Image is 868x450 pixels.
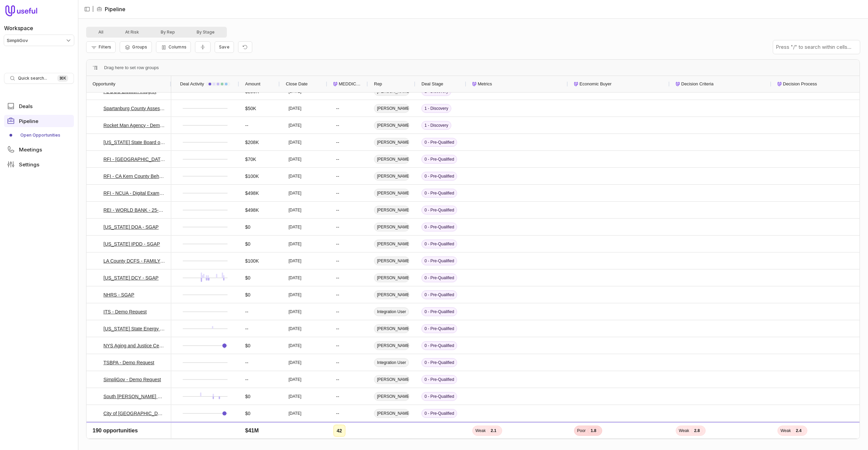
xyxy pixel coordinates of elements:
[103,189,165,197] a: RFI - NCUA - Digital Examination RFI
[245,291,251,299] div: $0
[681,80,713,88] span: Decision Criteria
[374,358,409,367] span: Integration User
[104,64,159,72] span: Drag here to set row groups
[374,155,409,164] span: [PERSON_NAME]
[777,76,867,92] div: Decision Process
[103,172,165,180] a: RFI - CA Kern County Behavioral Health and Recovery Services - [DATE]
[245,223,251,231] div: $0
[245,155,256,163] div: $70K
[245,342,251,350] div: $0
[86,41,116,53] button: Filter Pipeline
[103,308,147,316] a: ITS - Demo Request
[421,324,457,333] span: 0 - Pre-Qualified
[336,172,339,180] div: --
[150,28,186,36] button: By Rep
[472,76,562,92] div: Metrics
[103,359,154,367] a: TSBPA - Demo Request
[289,326,301,331] time: [DATE]
[336,223,339,231] div: --
[421,206,457,214] span: 0 - Pre-Qualified
[4,100,74,112] a: Deals
[245,206,259,214] div: $498K
[421,307,457,316] span: 0 - Pre-Qualified
[156,41,191,53] button: Columns
[421,392,457,401] span: 0 - Pre-Qualified
[336,392,339,401] div: --
[289,157,301,162] time: [DATE]
[245,359,248,367] div: --
[103,342,165,350] a: NYS Aging and Justice Center - SGAP
[19,147,42,152] span: Meetings
[289,207,301,213] time: [DATE]
[421,273,457,282] span: 0 - Pre-Qualified
[120,41,152,53] button: Group Pipeline
[245,325,248,333] div: --
[289,224,301,230] time: [DATE]
[336,375,339,384] div: --
[219,44,230,49] span: Save
[374,121,409,130] span: [PERSON_NAME]
[289,258,301,264] time: [DATE]
[421,138,457,147] span: 0 - Pre-Qualified
[245,172,259,180] div: $100K
[421,240,457,248] span: 0 - Pre-Qualified
[421,189,457,198] span: 0 - Pre-Qualified
[195,41,211,53] button: Collapse all rows
[215,41,234,53] button: Create a new saved view
[336,155,339,163] div: --
[374,324,409,333] span: [PERSON_NAME]
[238,41,252,53] button: Reset view
[374,240,409,248] span: [PERSON_NAME]
[421,257,457,265] span: 0 - Pre-Qualified
[103,206,165,214] a: REI - WORLD BANK - 25-0691 ​​​​Provision of a Low-Code/No-Code Platform for the Operations Procur...
[289,123,301,128] time: [DATE]
[374,290,409,299] span: [PERSON_NAME]
[289,343,301,348] time: [DATE]
[336,257,339,265] div: --
[289,377,301,382] time: [DATE]
[421,290,457,299] span: 0 - Pre-Qualified
[245,240,251,248] div: $0
[676,76,765,92] div: Decision Criteria
[103,240,160,248] a: [US_STATE] IPDD - SGAP
[374,138,409,147] span: [PERSON_NAME]
[336,240,339,248] div: --
[421,80,443,88] span: Deal Stage
[4,115,74,127] a: Pipeline
[104,64,159,72] div: Row Groups
[289,275,301,281] time: [DATE]
[374,172,409,181] span: [PERSON_NAME]
[374,392,409,401] span: [PERSON_NAME]
[374,80,382,88] span: Rep
[103,257,165,265] a: LA County DCFS - FAMILY ASSESSMENT FORM (FAF) REPLACEMENT SYSTEM RFI
[4,143,74,156] a: Meetings
[103,392,165,401] a: South [PERSON_NAME] Department of Corrections (IT) - SGAP
[289,241,301,247] time: [DATE]
[180,80,204,88] span: Deal Activity
[374,273,409,282] span: [PERSON_NAME]
[245,375,248,384] div: --
[245,392,251,401] div: $0
[374,341,409,350] span: [PERSON_NAME]
[19,119,38,124] span: Pipeline
[421,358,457,367] span: 0 - Pre-Qualified
[374,307,409,316] span: Integration User
[19,104,33,109] span: Deals
[289,309,301,314] time: [DATE]
[289,411,301,416] time: [DATE]
[245,138,259,146] div: $208K
[103,274,159,282] a: [US_STATE] DCY - SGAP
[245,80,260,88] span: Amount
[114,28,150,36] button: At Risk
[336,104,339,112] div: --
[289,106,301,111] time: [DATE]
[103,155,165,163] a: RFI - [GEOGRAPHIC_DATA] - Certificate of Insurance Tracking System
[97,5,125,13] li: Pipeline
[336,274,339,282] div: --
[57,75,68,82] kbd: ⌘ K
[103,104,165,112] a: Spartanburg County Assessors Office - SGAP
[336,121,339,129] div: --
[4,130,74,141] a: Open Opportunities
[336,138,339,146] div: --
[773,40,860,54] input: Press "/" to search within cells...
